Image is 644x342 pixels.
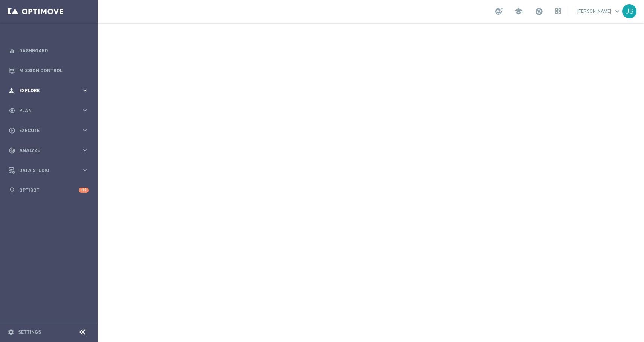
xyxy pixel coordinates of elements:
div: Data Studio [9,167,81,174]
span: keyboard_arrow_down [613,7,621,15]
div: Execute [9,127,81,134]
i: gps_fixed [9,107,15,114]
span: Explore [19,88,81,93]
button: Data Studio keyboard_arrow_right [8,167,89,173]
button: Mission Control [8,68,89,74]
i: settings [8,329,14,336]
button: gps_fixed Plan keyboard_arrow_right [8,108,89,114]
div: Dashboard [9,41,89,61]
a: Settings [18,330,41,334]
span: Data Studio [19,168,81,173]
i: play_circle_outline [9,127,15,134]
i: person_search [9,87,15,94]
i: keyboard_arrow_right [81,167,89,174]
span: Plan [19,108,81,113]
span: Execute [19,128,81,133]
a: Mission Control [19,61,89,81]
i: track_changes [9,147,15,154]
a: Dashboard [19,41,89,61]
i: keyboard_arrow_right [81,87,89,94]
i: equalizer [9,47,15,54]
button: equalizer Dashboard [8,48,89,54]
button: lightbulb Optibot +10 [8,187,89,193]
span: Analyze [19,148,81,153]
a: [PERSON_NAME]keyboard_arrow_down [577,6,622,17]
i: keyboard_arrow_right [81,127,89,134]
div: Plan [9,107,81,114]
div: Analyze [9,147,81,154]
button: play_circle_outline Execute keyboard_arrow_right [8,128,89,134]
i: keyboard_arrow_right [81,107,89,114]
i: keyboard_arrow_right [81,147,89,154]
div: JS [622,4,636,18]
div: Optibot [9,180,89,200]
i: lightbulb [9,187,15,194]
button: track_changes Analyze keyboard_arrow_right [8,147,89,154]
div: +10 [79,188,89,193]
button: person_search Explore keyboard_arrow_right [8,88,89,94]
a: Optibot [19,180,79,200]
span: school [514,7,523,15]
div: Mission Control [9,61,89,81]
div: Explore [9,87,81,94]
